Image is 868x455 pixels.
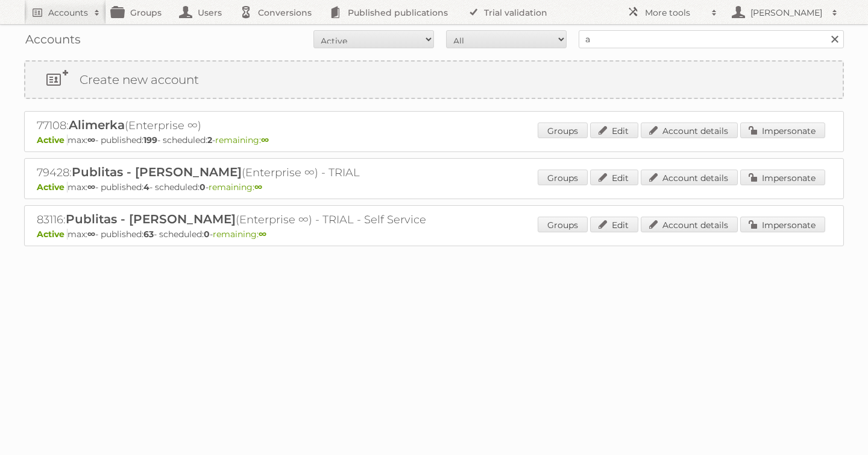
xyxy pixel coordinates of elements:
h2: [PERSON_NAME] [747,7,826,19]
a: Impersonate [740,170,825,185]
span: remaining: [209,182,262,192]
a: Impersonate [740,217,825,232]
p: max: - published: - scheduled: - [37,182,831,192]
h2: 77108: (Enterprise ∞) [37,118,459,133]
a: Edit [590,217,638,232]
h2: More tools [645,7,705,19]
strong: ∞ [87,229,95,240]
p: max: - published: - scheduled: - [37,135,831,145]
span: Active [37,229,68,240]
strong: 0 [204,229,210,240]
h2: 79428: (Enterprise ∞) - TRIAL [37,165,459,180]
a: Groups [538,170,588,185]
strong: 63 [143,229,154,240]
a: Groups [538,217,588,232]
span: Publitas - [PERSON_NAME] [72,165,242,179]
a: Edit [590,122,638,138]
a: Impersonate [740,122,825,138]
a: Groups [538,122,588,138]
strong: ∞ [259,229,266,240]
strong: 0 [200,182,206,192]
span: Active [37,135,68,145]
strong: 2 [207,135,212,145]
span: Active [37,182,68,192]
strong: ∞ [261,135,269,145]
h2: Accounts [48,7,88,19]
a: Edit [590,170,638,185]
span: Alimerka [69,118,125,132]
p: max: - published: - scheduled: - [37,229,831,240]
a: Account details [641,122,738,138]
strong: 4 [143,182,149,192]
span: Publitas - [PERSON_NAME] [66,212,236,226]
h2: 83116: (Enterprise ∞) - TRIAL - Self Service [37,212,459,227]
a: Account details [641,217,738,232]
strong: ∞ [87,182,95,192]
a: Create new account [25,62,843,98]
span: remaining: [213,229,266,240]
strong: ∞ [87,135,95,145]
span: remaining: [215,135,269,145]
strong: ∞ [254,182,262,192]
strong: 199 [143,135,157,145]
a: Account details [641,170,738,185]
